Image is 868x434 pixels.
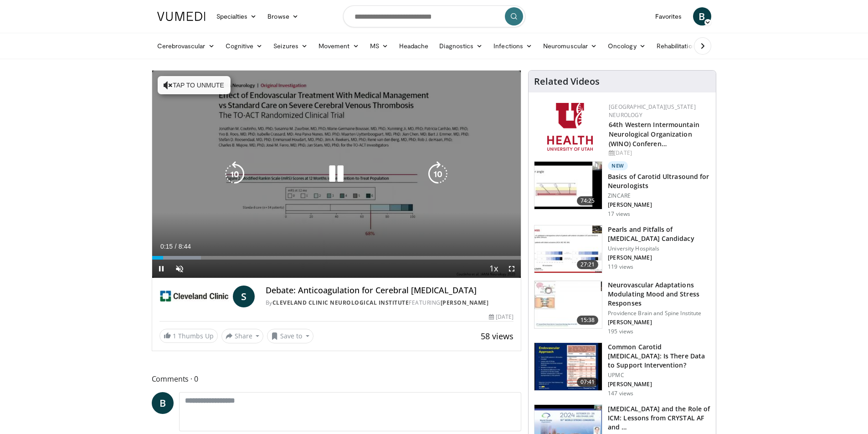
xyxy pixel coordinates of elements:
[608,381,710,388] p: [PERSON_NAME]
[159,286,229,307] img: Cleveland Clinic Neurological Institute
[262,7,304,26] a: Browse
[608,201,710,209] p: [PERSON_NAME]
[608,319,710,326] p: [PERSON_NAME]
[608,254,710,261] p: [PERSON_NAME]
[534,342,710,397] a: 07:41 Common Carotid [MEDICAL_DATA]: Is There Data to Support Intervention? UPMC [PERSON_NAME] 14...
[267,329,313,343] button: Save to
[173,332,176,340] span: 1
[609,120,699,148] a: 64th Western Intermountain Neurological Organization (WINO) Conferen…
[534,343,602,390] img: e5c356cc-c84b-4839-a757-bb6d07eff8d9.150x105_q85_crop-smart_upscale.jpg
[538,37,602,55] a: Neuromuscular
[534,225,602,273] img: 5876caeb-5e44-42a2-b4f3-86742599f298.150x105_q85_crop-smart_upscale.jpg
[488,37,538,55] a: Infections
[159,329,218,343] a: 1 Thumbs Up
[272,299,409,306] a: Cleveland Clinic Neurological Institute
[152,256,521,260] div: Progress Bar
[534,161,710,218] a: 74:25 New Basics of Carotid Ultrasound for Neurologists ZINCARE [PERSON_NAME] 17 views
[608,281,710,308] h3: Neurovascular Adaptations Modulating Mood and Stress Responses
[481,331,514,342] span: 58 views
[233,286,255,307] a: S
[608,328,633,335] p: 195 views
[608,210,630,218] p: 17 views
[608,161,628,170] p: New
[608,404,710,432] h3: [MEDICAL_DATA] and the Role of ICM: Lessons from CRYSTAL AF and …
[608,225,710,243] h3: Pearls and Pitfalls of [MEDICAL_DATA] Candidacy
[577,260,599,269] span: 27:21
[160,243,173,250] span: 0:15
[152,373,522,385] span: Comments 0
[608,263,633,271] p: 119 views
[484,260,503,278] button: Playback Rate
[608,310,710,317] p: Providence Brain and Spine Institute
[394,37,434,55] a: Headache
[179,243,191,250] span: 8:44
[609,103,696,119] a: [GEOGRAPHIC_DATA][US_STATE] Neurology
[152,71,521,278] video-js: Video Player
[152,392,174,414] a: B
[434,37,488,55] a: Diagnostics
[534,225,710,273] a: 27:21 Pearls and Pitfalls of [MEDICAL_DATA] Candidacy University Hospitals [PERSON_NAME] 119 views
[220,37,268,55] a: Cognitive
[577,196,599,205] span: 74:25
[693,7,711,26] a: B
[608,372,710,379] p: UPMC
[441,299,489,306] a: [PERSON_NAME]
[534,281,710,335] a: 15:38 Neurovascular Adaptations Modulating Mood and Stress Responses Providence Brain and Spine I...
[608,245,710,252] p: University Hospitals
[547,103,593,151] img: f6362829-b0a3-407d-a044-59546adfd345.png.150x105_q85_autocrop_double_scale_upscale_version-0.2.png
[313,37,365,55] a: Movement
[343,5,525,27] input: Search topics, interventions
[268,37,313,55] a: Seizures
[534,281,602,328] img: 4562edde-ec7e-4758-8328-0659f7ef333d.150x105_q85_crop-smart_upscale.jpg
[534,162,602,209] img: 909f4c92-df9b-4284-a94c-7a406844b75d.150x105_q85_crop-smart_upscale.jpg
[211,7,262,26] a: Specialties
[157,12,205,21] img: VuMedi Logo
[608,342,710,370] h3: Common Carotid [MEDICAL_DATA]: Is There Data to Support Intervention?
[651,37,701,55] a: Rehabilitation
[365,37,394,55] a: MS
[158,76,231,94] button: Tap to unmute
[577,378,599,387] span: 07:41
[266,286,514,296] h4: Debate: Anticoagulation for Cerebral [MEDICAL_DATA]
[608,172,710,190] h3: Basics of Carotid Ultrasound for Neurologists
[577,316,599,325] span: 15:38
[602,37,651,55] a: Oncology
[608,390,633,397] p: 147 views
[266,299,514,307] div: By FEATURING
[534,76,600,87] h4: Related Videos
[152,37,220,55] a: Cerebrovascular
[175,243,177,250] span: /
[609,149,709,157] div: [DATE]
[152,260,170,278] button: Pause
[650,7,688,26] a: Favorites
[170,260,189,278] button: Unmute
[608,192,710,199] p: ZINCARE
[221,329,264,343] button: Share
[503,260,521,278] button: Fullscreen
[489,313,514,321] div: [DATE]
